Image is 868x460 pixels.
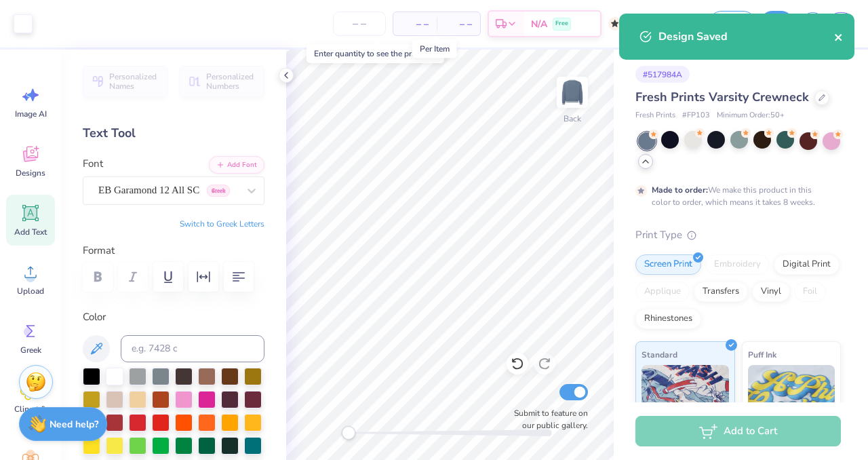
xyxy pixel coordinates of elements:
[507,407,588,432] label: Submit to feature on our public gallery.
[652,185,708,195] strong: Made to order:
[15,109,47,119] span: Image AI
[109,72,159,91] span: Personalized Names
[83,309,264,325] label: Color
[642,347,677,362] span: Standard
[629,10,695,37] input: Untitled Design
[531,17,547,31] span: N/A
[635,227,841,243] div: Print Type
[14,227,47,237] span: Add Text
[20,345,41,356] span: Greek
[50,418,98,431] strong: Need help?
[83,156,103,172] label: Font
[559,79,586,106] img: Back
[774,254,840,275] div: Digital Print
[83,243,264,258] label: Format
[748,365,835,433] img: Puff Ink
[752,282,790,302] div: Vinyl
[635,254,701,275] div: Screen Print
[342,426,355,440] div: Accessibility label
[307,44,444,63] div: Enter quantity to see the price.
[635,282,690,302] div: Applique
[682,110,710,121] span: # FP103
[333,12,386,36] input: – –
[8,404,53,425] span: Clipart & logos
[555,19,568,28] span: Free
[17,286,44,296] span: Upload
[412,39,457,58] div: Per Item
[83,66,167,97] button: Personalized Names
[180,66,264,97] button: Personalized Numbers
[635,89,809,105] span: Fresh Prints Varsity Crewneck
[642,365,729,433] img: Standard
[794,282,826,302] div: Foil
[694,282,748,302] div: Transfers
[635,309,701,329] div: Rhinestones
[206,72,256,91] span: Personalized Numbers
[658,28,834,45] div: Design Saved
[209,156,264,174] button: Add Font
[635,66,690,83] div: # 517984A
[748,347,776,362] span: Puff Ink
[717,110,785,121] span: Minimum Order: 50 +
[83,124,264,142] div: Text Tool
[445,17,472,31] span: – –
[564,113,581,125] div: Back
[834,28,844,45] button: close
[180,218,264,229] button: Switch to Greek Letters
[121,335,264,362] input: e.g. 7428 c
[16,168,45,178] span: Designs
[635,110,675,121] span: Fresh Prints
[401,17,429,31] span: – –
[652,184,818,208] div: We make this product in this color to order, which means it takes 8 weeks.
[705,254,770,275] div: Embroidery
